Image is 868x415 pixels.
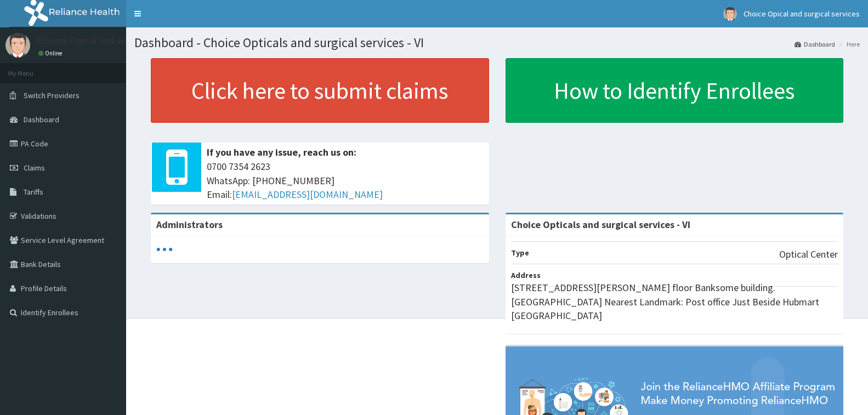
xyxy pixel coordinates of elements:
a: Click here to submit claims [151,58,489,123]
svg: audio-loading [156,241,173,258]
span: Claims [24,163,45,173]
a: How to Identify Enrollees [506,58,844,123]
a: Dashboard [795,39,835,49]
span: Switch Providers [24,90,80,100]
a: [EMAIL_ADDRESS][DOMAIN_NAME] [232,188,383,201]
strong: Choice Opticals and surgical services - VI [511,218,690,231]
p: [STREET_ADDRESS][PERSON_NAME] floor Banksome building. [GEOGRAPHIC_DATA] Nearest Landmark: Post o... [511,281,838,323]
b: Type [511,248,529,258]
b: Address [511,270,541,280]
img: User Image [5,33,30,58]
span: 0700 7354 2623 WhatsApp: [PHONE_NUMBER] Email: [207,160,484,202]
b: If you have any issue, reach us on: [207,146,356,158]
h1: Dashboard - Choice Opticals and surgical services - VI [134,36,860,50]
b: Administrators [156,218,223,231]
li: Here [836,39,860,49]
span: Tariffs [24,187,43,197]
p: Optical Center [779,247,838,261]
p: Choice Opical and surgical services [38,36,187,46]
a: Online [38,49,65,57]
span: Dashboard [24,115,59,124]
img: User Image [723,7,737,21]
span: Choice Opical and surgical services [744,9,860,19]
